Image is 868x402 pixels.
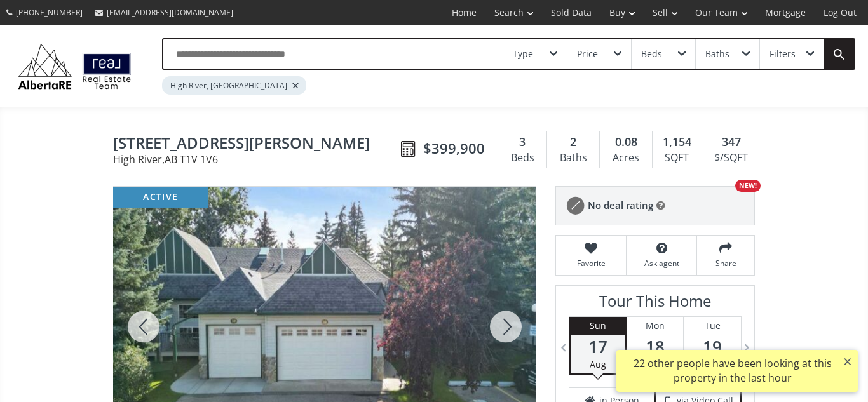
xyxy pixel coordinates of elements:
div: Price [577,50,598,58]
div: Sun [571,317,625,335]
span: Aug [590,358,606,370]
span: 18 [627,338,683,356]
div: 0.08 [606,134,645,151]
div: Beds [505,149,540,168]
h3: Tour This Home [569,292,742,316]
div: Acres [606,149,645,168]
div: 3 [505,134,540,151]
span: 17 [571,338,625,356]
div: Tue [684,317,741,335]
span: [EMAIL_ADDRESS][DOMAIN_NAME] [107,7,233,18]
span: Ask agent [633,258,690,269]
div: NEW! [735,180,761,192]
span: High River , AB T1V 1V6 [113,154,395,164]
span: $399,900 [423,138,485,158]
a: [EMAIL_ADDRESS][DOMAIN_NAME] [89,1,240,24]
div: active [113,187,208,208]
div: $/SQFT [709,149,754,168]
span: 1,154 [663,134,691,151]
div: Mon [627,317,683,335]
div: Filters [770,50,796,58]
span: Share [703,258,748,269]
div: Type [513,50,533,58]
div: Baths [705,50,729,58]
span: 116 Baker Creek Drive SW [113,135,395,154]
div: 347 [709,134,754,151]
div: High River, [GEOGRAPHIC_DATA] [162,76,306,95]
div: SQFT [659,149,695,168]
div: Beds [641,50,662,58]
div: Baths [553,149,593,168]
span: [PHONE_NUMBER] [16,7,83,18]
div: 2 [553,134,593,151]
span: 19 [684,338,741,356]
button: × [837,350,858,373]
span: Favorite [562,258,620,269]
img: Logo [13,41,137,92]
span: No deal rating [588,199,653,212]
img: rating icon [562,193,588,218]
div: 22 other people have been looking at this property in the last hour [623,356,842,385]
